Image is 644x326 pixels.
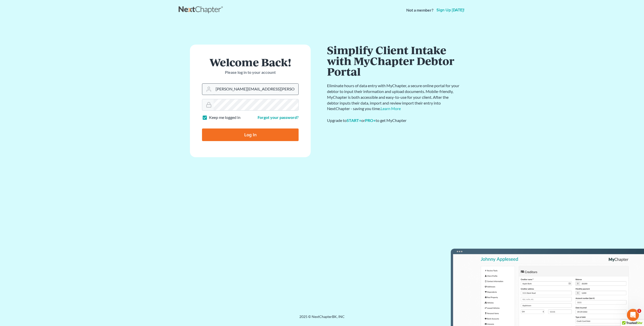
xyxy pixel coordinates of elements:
[209,115,240,120] label: Keep me logged in
[347,118,361,123] a: START+
[202,70,299,75] p: Please log in to your account
[327,118,460,123] div: Upgrade to or to get MyChapter
[406,7,433,13] strong: Not a member?
[327,45,460,77] h1: Simplify Client Intake with MyChapter Debtor Portal
[627,309,639,321] iframe: Intercom live chat
[214,84,298,95] input: Email Address
[365,118,376,123] a: PRO+
[202,128,299,141] input: Log In
[202,57,299,68] h1: Welcome Back!
[327,83,460,112] p: Eliminate hours of data entry with MyChapter, a secure online portal for your debtor to input the...
[435,8,465,12] a: Sign up [DATE]!
[637,309,641,313] span: 1
[179,314,465,323] div: 2025 © NextChapterBK, INC
[381,106,401,111] a: Learn More
[258,115,299,120] a: Forgot your password?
